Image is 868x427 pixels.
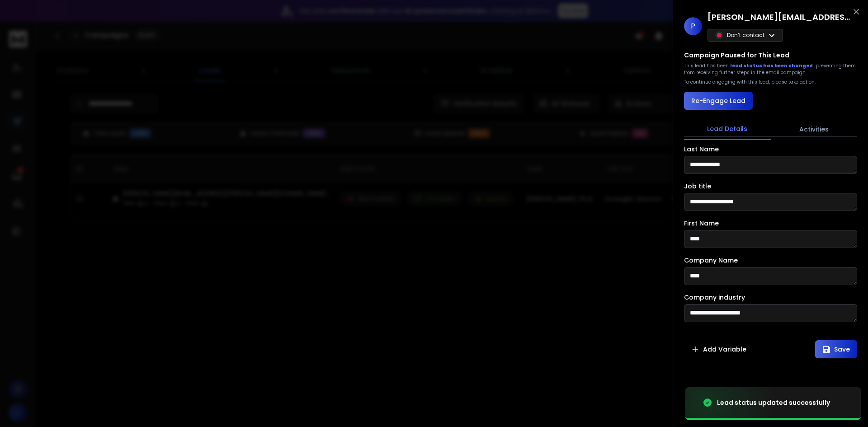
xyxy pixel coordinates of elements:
p: Don’t contact [727,32,764,39]
label: Company Name [684,257,738,263]
h3: Campaign Paused for This Lead [684,51,789,60]
p: To continue engaging with this lead, please take action. [684,79,816,85]
h1: [PERSON_NAME][EMAIL_ADDRESS][PERSON_NAME][DOMAIN_NAME] [708,11,852,23]
div: Lead status updated successfully [717,398,830,407]
label: Last Name [684,146,719,152]
label: Job title [684,183,711,189]
label: Company industry [684,294,745,300]
span: lead status has been changed [730,62,814,69]
button: Add Variable [684,340,754,358]
div: This lead has been , preventing them from receiving further steps in the email campaign. [684,62,857,76]
button: Save [815,340,857,358]
button: Re-Engage Lead [684,92,753,110]
button: Lead Details [684,119,771,140]
button: Activities [771,119,858,139]
label: First Name [684,220,719,226]
span: P [684,17,702,35]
